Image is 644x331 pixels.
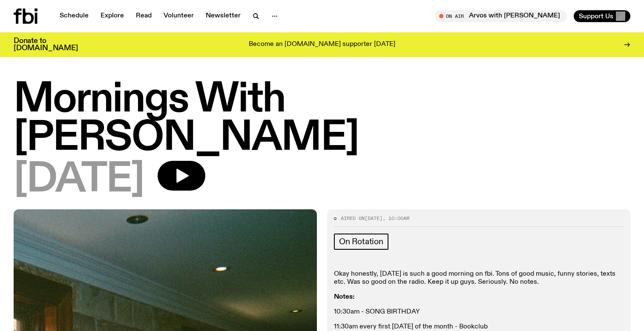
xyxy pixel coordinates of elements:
h3: Donate to [DOMAIN_NAME] [14,37,78,52]
span: Aired on [341,215,365,222]
h1: Mornings With [PERSON_NAME] [14,81,630,157]
a: Read [131,10,157,22]
button: Support Us [574,10,630,22]
span: Support Us [579,12,613,20]
strong: Notes: [334,294,354,300]
span: [DATE] [14,161,144,199]
a: Newsletter [201,10,246,22]
span: [DATE] [365,215,382,222]
p: 11:30am every first [DATE] of the month - Bookclub [334,323,624,331]
a: On Rotation [334,234,388,250]
p: 10:30am - SONG BIRTHDAY [334,308,624,316]
button: On AirArvos with [PERSON_NAME] [435,10,567,22]
a: Volunteer [158,10,199,22]
a: Schedule [55,10,94,22]
a: Explore [95,10,129,22]
span: Tune in live [444,13,563,19]
p: Become an [DOMAIN_NAME] supporter [DATE] [249,41,395,49]
span: , 10:00am [382,215,409,222]
p: Okay honestly, [DATE] is such a good morning on fbi. Tons of good music, funny stories, texts etc... [334,270,624,286]
span: On Rotation [339,237,383,246]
